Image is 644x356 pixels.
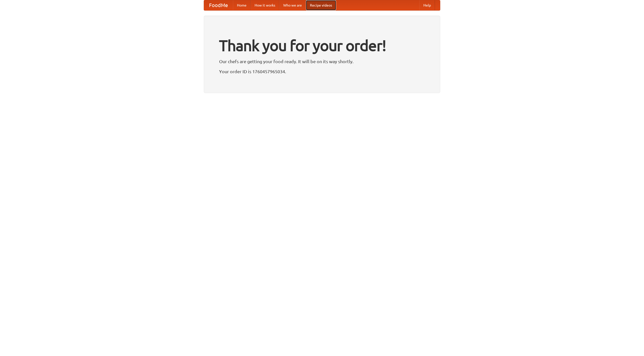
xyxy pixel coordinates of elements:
a: Recipe videos [306,0,336,10]
a: Home [233,0,251,10]
a: Who we are [279,0,306,10]
a: How it works [251,0,279,10]
p: Our chefs are getting your food ready. It will be on its way shortly. [219,58,425,65]
a: Help [419,0,435,10]
h1: Thank you for your order! [219,33,425,58]
a: FoodMe [204,0,233,10]
p: Your order ID is 1760457965034. [219,68,425,75]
